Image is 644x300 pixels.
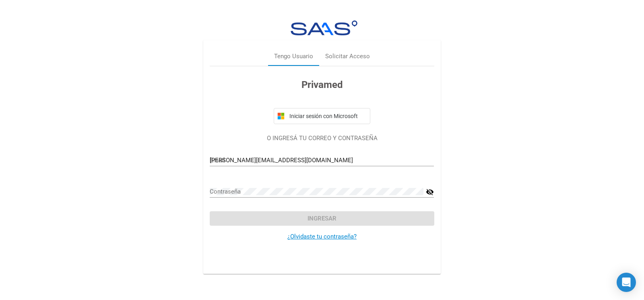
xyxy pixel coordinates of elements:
[325,52,370,61] div: Solicitar Acceso
[426,187,434,197] mat-icon: visibility_off
[274,52,313,61] div: Tengo Usuario
[288,113,367,119] span: Iniciar sesión con Microsoft
[287,233,357,240] a: ¿Olvidaste tu contraseña?
[210,211,434,226] button: Ingresar
[210,134,434,143] p: O INGRESÁ TU CORREO Y CONTRASEÑA
[210,78,434,92] h3: Privamed
[308,215,336,222] span: Ingresar
[617,273,636,292] div: Open Intercom Messenger
[274,108,370,124] button: Iniciar sesión con Microsoft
